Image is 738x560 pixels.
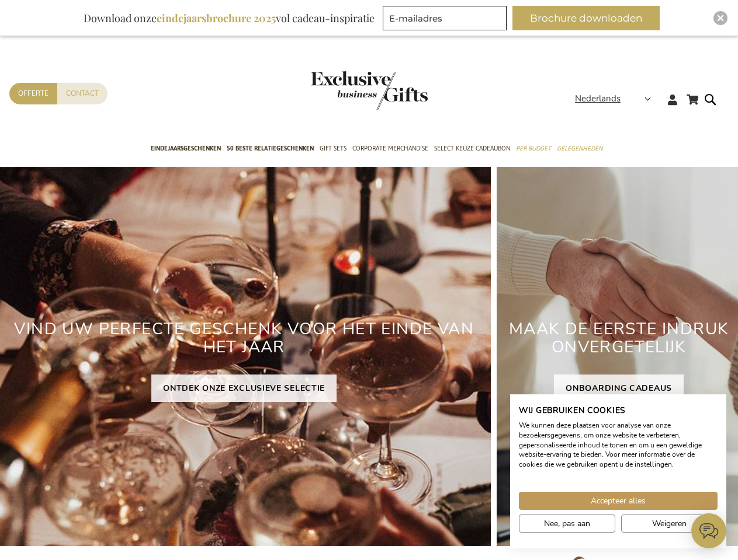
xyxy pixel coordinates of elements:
span: Gelegenheden [557,142,602,155]
button: Alle cookies weigeren [621,514,718,533]
form: marketing offers and promotions [383,6,510,34]
div: Nederlands [575,92,659,106]
iframe: belco-activator-frame [691,513,726,548]
a: ONTDEK ONZE EXCLUSIEVE SELECTIE [151,374,337,402]
a: store logo [311,71,369,110]
div: Download onze vol cadeau-inspiratie [78,6,380,30]
button: Pas cookie voorkeuren aan [519,514,615,533]
b: eindejaarsbrochure 2025 [157,11,276,25]
span: Weigeren [652,517,687,530]
a: Offerte [9,83,57,104]
span: Select Keuze Cadeaubon [434,142,510,155]
a: Contact [57,83,108,104]
button: Accepteer alle cookies [519,492,718,510]
span: Per Budget [516,142,551,155]
span: Corporate Merchandise [352,142,428,155]
span: Nederlands [575,92,621,106]
span: Gift Sets [320,142,347,155]
span: Accepteer alles [591,495,646,507]
span: Eindejaarsgeschenken [151,142,221,155]
img: Exclusive Business gifts logo [311,71,428,110]
span: 50 beste relatiegeschenken [227,142,314,155]
span: Nee, pas aan [544,517,590,530]
input: E-mailadres [383,6,507,30]
img: Close [717,15,724,22]
a: ONBOARDING CADEAUS [554,374,684,402]
h2: Wij gebruiken cookies [519,405,718,416]
p: We kunnen deze plaatsen voor analyse van onze bezoekersgegevens, om onze website te verbeteren, g... [519,421,718,470]
button: Brochure downloaden [512,6,660,30]
div: Close [713,11,727,25]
